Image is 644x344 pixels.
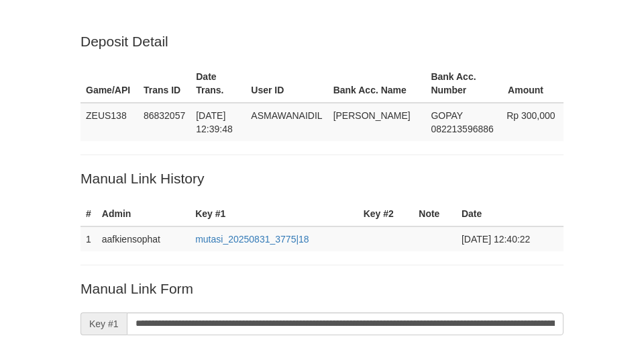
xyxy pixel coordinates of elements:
[80,103,138,141] td: ZEUS138
[333,110,411,121] span: [PERSON_NAME]
[80,169,563,188] p: Manual Link History
[251,110,322,121] span: ASMAWANAIDIL
[97,226,190,251] td: aafkiensophat
[246,64,327,103] th: User ID
[425,64,501,103] th: Bank Acc. Number
[328,64,426,103] th: Bank Acc. Name
[196,110,233,134] span: [DATE] 12:39:48
[138,103,191,141] td: 86832057
[195,234,309,245] a: mutasi_20250831_3775|18
[413,202,456,226] th: Note
[80,32,563,51] p: Deposit Detail
[431,110,462,121] span: GOPAY
[456,202,563,226] th: Date
[80,279,563,298] p: Manual Link Form
[431,124,493,134] span: Copy 082213596886 to clipboard
[80,312,127,335] span: Key #1
[358,202,414,226] th: Key #2
[80,64,138,103] th: Game/API
[80,202,97,226] th: #
[97,202,190,226] th: Admin
[456,226,563,251] td: [DATE] 12:40:22
[506,110,555,121] span: Rp 300,000
[191,64,246,103] th: Date Trans.
[501,64,563,103] th: Amount
[138,64,191,103] th: Trans ID
[190,202,358,226] th: Key #1
[80,226,97,251] td: 1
